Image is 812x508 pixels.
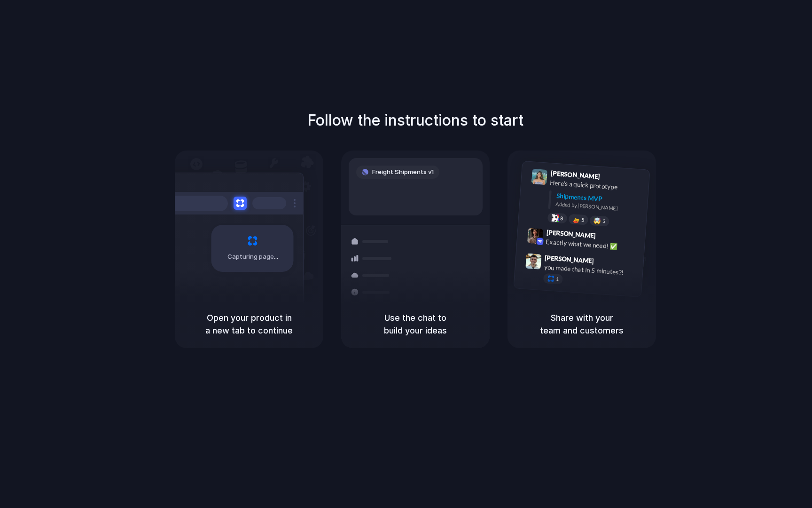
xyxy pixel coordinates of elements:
div: Exactly what we need! ✅ [546,237,640,253]
h5: Use the chat to build your ideas [352,311,478,337]
span: 8 [560,216,563,221]
span: Capturing page [227,252,280,262]
div: you made that in 5 minutes?! [544,262,638,278]
h5: Share with your team and customers [519,311,645,337]
span: 9:42 AM [599,231,618,243]
span: Freight Shipments v1 [372,167,434,177]
span: 1 [556,277,559,282]
span: [PERSON_NAME] [545,253,594,266]
div: 🤯 [593,217,601,224]
span: 5 [581,217,585,222]
span: [PERSON_NAME] [546,227,596,241]
span: 3 [602,219,606,224]
div: Shipments MVP [556,191,643,206]
div: Added by [PERSON_NAME] [555,200,642,214]
span: 9:47 AM [597,257,616,268]
span: [PERSON_NAME] [550,168,600,182]
div: Here's a quick prototype [550,178,644,194]
span: 9:41 AM [603,173,622,184]
h5: Open your product in a new tab to continue [186,311,312,337]
h1: Follow the instructions to start [307,109,523,132]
